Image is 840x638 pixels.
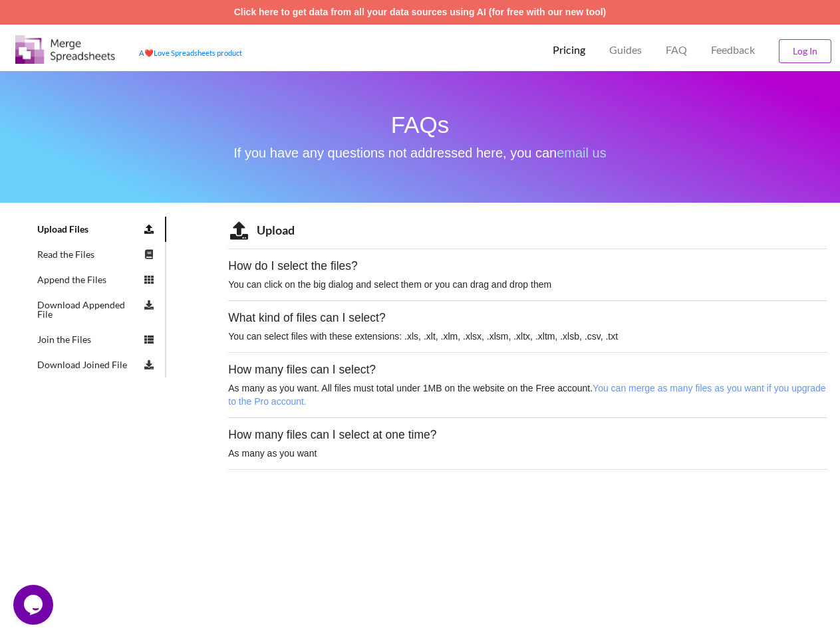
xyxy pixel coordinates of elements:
div: Upload [249,221,295,239]
span: You can merge as many files as you want if you upgrade to the Pro account. [228,383,825,407]
p: FAQ [666,43,687,57]
a: email us [557,146,606,160]
a: Download Joined File [27,352,166,377]
a: Click here to get data from all your data sources using AI (for free with our new tool) [234,7,607,17]
img: Logo.png [15,35,115,64]
iframe: chat widget [13,585,56,625]
h5: How many files can I select at one time? [228,428,827,442]
a: Join the Files [27,327,166,352]
h5: How many files can I select? [228,363,827,377]
a: AheartLove Spreadsheets product [139,49,242,57]
a: Read the Files [27,242,166,267]
span: heart [144,49,154,57]
a: Upload Files [27,217,166,242]
button: Log In [779,39,831,63]
h5: How do I select the files? [228,259,827,273]
p: Guides [609,43,642,57]
a: Download Appended File [27,292,166,327]
span: Feedback [711,45,755,55]
h5: What kind of files can I select? [228,311,827,325]
p: You can select files with these extensions: .xls, .xlt, .xlm, .xlsx, .xlsm, .xltx, .xltm, .xlsb, ... [228,330,827,343]
span: As many as you want. All files must total under 1MB on the website on the Free account. [228,383,825,407]
p: Pricing [553,43,585,57]
a: Append the Files [27,267,166,292]
p: As many as you want [228,447,827,460]
p: You can click on the big dialog and select them or you can drag and drop them [228,278,827,291]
